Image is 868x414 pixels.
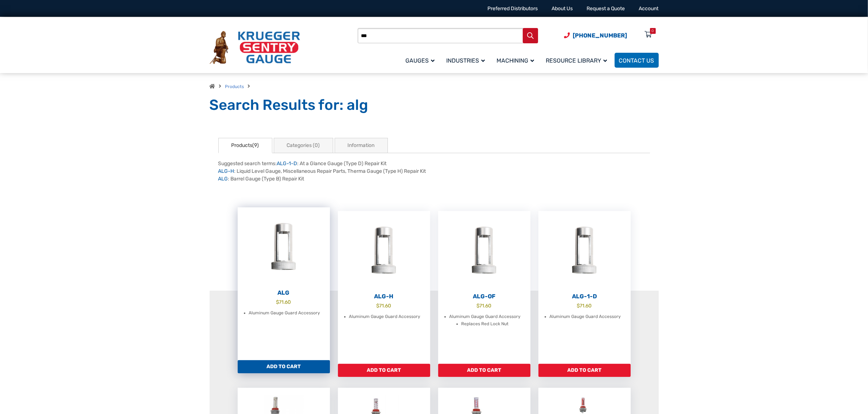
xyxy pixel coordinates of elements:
span: $ [477,303,480,308]
a: Phone Number (920) 434-8860 [564,31,627,40]
a: Gauges [401,52,442,69]
span: Industries [447,57,485,64]
img: ALG-OF [438,211,530,291]
a: Products [225,84,244,89]
a: ALG-1-D [277,160,297,167]
span: $ [577,303,580,308]
span: Gauges [406,57,435,64]
h2: ALG-OF [438,293,530,300]
a: Categories (0) [274,138,333,153]
h2: ALG-H [338,293,430,300]
a: Preferred Distributors [488,5,538,12]
a: Add to cart: “ALG-OF” [438,364,530,377]
div: 0 [652,28,654,34]
a: ALG [218,176,228,182]
h2: ALG-1-D [538,293,631,300]
li: Aluminum Gauge Guard Accessory [449,313,521,321]
a: ALG-H $71.60 Aluminum Gauge Guard Accessory [338,211,430,364]
h2: ALG [238,289,330,296]
a: Add to cart: “ALG” [238,360,330,373]
img: ALG-OF [538,211,631,291]
a: ALG-H [218,168,234,174]
span: Contact Us [619,57,654,64]
a: Contact Us [615,53,659,68]
a: Add to cart: “ALG-H” [338,364,430,377]
a: ALG $71.60 Aluminum Gauge Guard Accessory [238,207,330,360]
a: Request a Quote [587,5,625,12]
span: Resource Library [546,57,607,64]
li: Aluminum Gauge Guard Accessory [249,310,320,317]
h1: Search Results for: alg [210,96,659,114]
a: Industries [442,52,493,69]
img: Krueger Sentry Gauge [210,31,300,64]
div: Suggested search terms: : At a Glance Gauge (Type D) Repair Kit : Liquid Level Gauge, Miscellaneo... [218,160,650,183]
span: $ [276,299,279,305]
li: Replaces Red Lock Nut [462,321,509,328]
a: Account [639,5,659,12]
a: ALG-OF $71.60 Aluminum Gauge Guard Accessory Replaces Red Lock Nut [438,211,530,364]
img: ALG-OF [238,207,330,287]
span: $ [377,303,379,308]
span: [PHONE_NUMBER] [573,32,627,39]
bdi: 71.60 [577,303,592,308]
bdi: 71.60 [377,303,392,308]
bdi: 71.60 [477,303,492,308]
a: ALG-1-D $71.60 Aluminum Gauge Guard Accessory [538,211,631,364]
a: Products(9) [218,138,272,153]
img: ALG-OF [338,211,430,291]
bdi: 71.60 [276,299,291,305]
a: Machining [493,52,542,69]
a: Add to cart: “ALG-1-D” [538,364,631,377]
span: Machining [497,57,534,64]
li: Aluminum Gauge Guard Accessory [349,313,421,321]
a: Information [335,138,388,153]
a: Resource Library [542,52,615,69]
a: About Us [552,5,573,12]
li: Aluminum Gauge Guard Accessory [550,313,621,321]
